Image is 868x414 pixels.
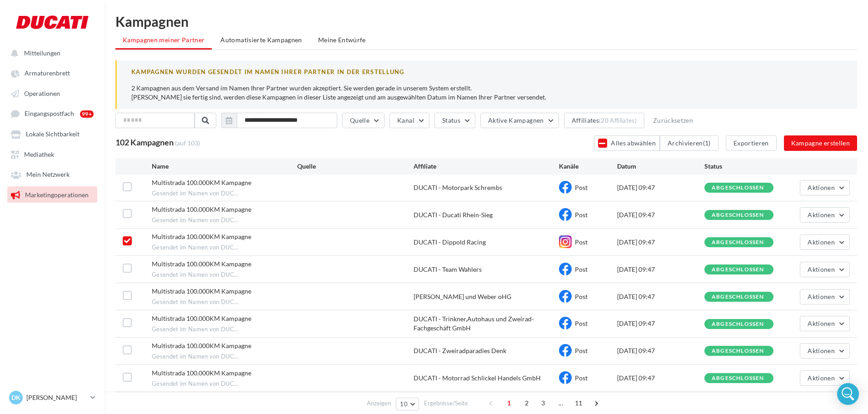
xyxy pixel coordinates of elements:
[712,321,764,327] div: abgeschlossen
[5,186,99,203] a: Marketingoperationen
[660,135,718,151] button: Archivieren(1)
[115,15,857,28] h1: Kampagnen
[712,294,764,300] div: abgeschlossen
[712,267,764,273] div: abgeschlossen
[712,348,764,354] div: abgeschlossen
[131,84,843,102] p: 2 Kampagnen aus dem Versand im Namen Ihrer Partner wurden akzeptiert. Sie werden gerade in unsere...
[800,289,850,304] button: Aktionen
[152,179,251,186] span: Multistrada 100.000KM Kampagne
[649,115,697,126] button: Zurücksetzen
[594,135,660,151] button: Alles abwählen
[575,211,588,219] span: Post
[152,342,251,349] span: Multistrada 100.000KM Kampagne
[712,212,764,218] div: abgeschlossen
[5,45,95,61] button: Mitteilungen
[152,190,239,198] span: Gesendet im Namen von DUC...
[152,244,239,252] span: Gesendet im Namen von DUC...
[414,238,559,247] div: DUCATI - Dippold Racing
[11,393,20,402] span: DK
[220,36,302,44] span: Automatisierte Kampagnen
[389,113,429,128] button: Kanal
[617,265,704,274] div: [DATE] 09:47
[24,49,60,57] span: Mitteilungen
[488,116,544,124] span: Aktive Kampagnen
[617,319,704,328] div: [DATE] 09:47
[808,293,835,300] span: Aktionen
[414,314,559,333] div: DUCATI - Trinkner,Autohaus und Zweirad-Fachgeschäft GmbH
[808,265,835,273] span: Aktionen
[800,316,850,331] button: Aktionen
[5,65,99,81] a: Armaturenbrett
[800,207,850,223] button: Aktionen
[554,396,568,410] span: ...
[480,113,559,128] button: Aktive Kampagnen
[400,400,408,408] span: 10
[617,210,704,219] div: [DATE] 09:47
[536,396,550,410] span: 3
[152,369,251,377] span: Multistrada 100.000KM Kampagne
[575,265,588,273] span: Post
[519,396,534,410] span: 2
[152,287,251,295] span: Multistrada 100.000KM Kampagne
[318,36,366,44] span: Meine Entwürfe
[434,113,475,128] button: Status
[414,162,559,171] div: Affiliate
[24,90,60,97] span: Operationen
[80,110,94,118] div: 99+
[175,139,200,147] span: (auf 103)
[26,130,80,138] span: Lokale Sichtbarkeit
[617,346,704,355] div: [DATE] 09:47
[5,125,99,142] a: Lokale Sichtbarkeit
[712,185,764,191] div: abgeschlossen
[837,383,859,405] div: Open Intercom Messenger
[115,137,174,147] span: 102 Kampagnen
[808,238,835,246] span: Aktionen
[26,393,87,402] p: [PERSON_NAME]
[5,85,99,101] a: Operationen
[808,211,835,219] span: Aktionen
[808,319,835,327] span: Aktionen
[575,293,588,300] span: Post
[414,346,559,355] div: DUCATI - Zweiradparadies Denk
[7,389,97,406] a: DK [PERSON_NAME]
[575,319,588,327] span: Post
[25,191,89,199] span: Marketingoperationen
[800,262,850,277] button: Aktionen
[152,353,239,361] span: Gesendet im Namen von DUC...
[5,105,99,122] a: Eingangspostfach 99+
[5,166,99,182] a: Mein Netzwerk
[800,370,850,386] button: Aktionen
[704,162,792,171] div: Status
[808,184,835,191] span: Aktionen
[152,380,239,388] span: Gesendet im Namen von DUC...
[342,113,384,128] button: Quelle
[617,162,704,171] div: Datum
[414,265,559,274] div: DUCATI - Team Wahlers
[808,347,835,354] span: Aktionen
[784,135,857,151] button: Kampagne erstellen
[559,162,617,171] div: Kanäle
[726,135,777,151] button: Exportieren
[5,146,99,162] a: Mediathek
[152,205,251,213] span: Multistrada 100.000KM Kampagne
[575,347,588,354] span: Post
[152,233,251,240] span: Multistrada 100.000KM Kampagne
[414,374,559,383] div: DUCATI - Motorrad Schlickel Handels GmbH
[617,292,704,301] div: [DATE] 09:47
[414,292,559,301] div: [PERSON_NAME] und Weber oHG
[800,343,850,359] button: Aktionen
[152,216,239,224] span: Gesendet im Namen von DUC...
[617,183,704,192] div: [DATE] 09:47
[152,271,239,279] span: Gesendet im Namen von DUC...
[575,184,588,191] span: Post
[131,68,843,76] div: KAMPAGNEN WURDEN GESENDET IM NAMEN IHRER PARTNER IN DER ERSTELLUNG
[564,113,644,128] button: Affiliates(20 Affiliates)
[575,374,588,382] span: Post
[617,238,704,247] div: [DATE] 09:47
[414,210,559,219] div: DUCATI - Ducati Rhein-Sieg
[502,396,516,410] span: 1
[800,234,850,250] button: Aktionen
[26,171,70,179] span: Mein Netzwerk
[575,238,588,246] span: Post
[703,139,711,147] span: (1)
